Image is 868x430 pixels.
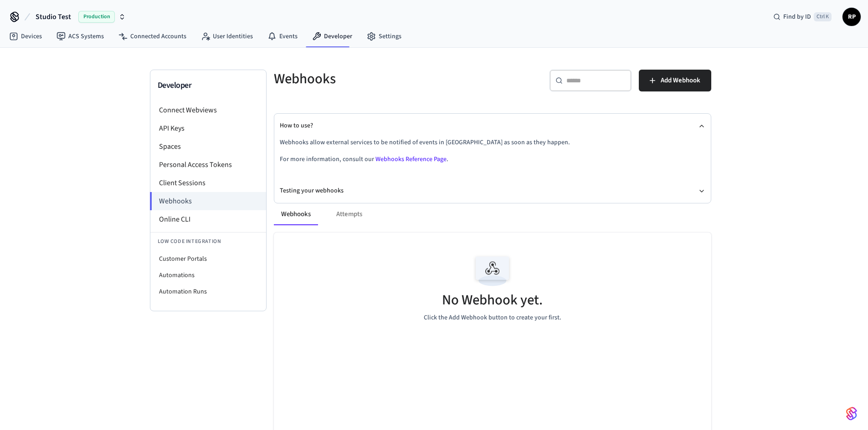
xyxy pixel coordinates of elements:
li: Webhooks [150,192,266,210]
li: Online CLI [150,210,266,228]
img: Webhook Empty State [472,251,513,292]
a: Webhooks Reference Page [375,155,447,164]
li: Personal Access Tokens [150,156,266,174]
a: Settings [360,28,409,45]
div: How to use? [280,138,705,179]
li: Low Code Integration [150,232,266,251]
p: Click the Add Webhook button to create your first. [424,313,561,323]
span: Add Webhook [661,75,700,86]
a: User Identities [194,28,260,45]
li: Customer Portals [150,251,266,267]
li: Spaces [150,137,266,156]
li: Client Sessions [150,174,266,192]
li: Automations [150,267,266,283]
button: RP [842,8,861,26]
button: Testing your webhooks [280,179,705,203]
p: Webhooks allow external services to be notified of events in [GEOGRAPHIC_DATA] as soon as they ha... [280,138,705,147]
h5: Webhooks [274,70,487,88]
li: Automation Runs [150,283,266,300]
span: Studio Test [36,11,71,22]
button: Add Webhook [639,70,711,91]
div: ant example [274,203,711,225]
div: Find by IDCtrl K [766,9,839,25]
a: Connected Accounts [111,28,194,45]
button: Webhooks [274,203,318,225]
h3: Developer [158,79,259,92]
a: Events [260,28,305,45]
li: API Keys [150,119,266,137]
img: SeamLogoGradient.69752ec5.svg [846,406,857,421]
span: Ctrl K [814,12,832,21]
p: For more information, consult our . [280,155,705,164]
button: How to use? [280,114,705,138]
span: Find by ID [783,12,811,21]
h5: No Webhook yet. [442,291,543,309]
a: Developer [305,28,360,45]
span: Production [78,11,115,23]
a: ACS Systems [49,28,111,45]
li: Connect Webviews [150,101,266,119]
a: Devices [2,28,49,45]
span: RP [843,9,860,25]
